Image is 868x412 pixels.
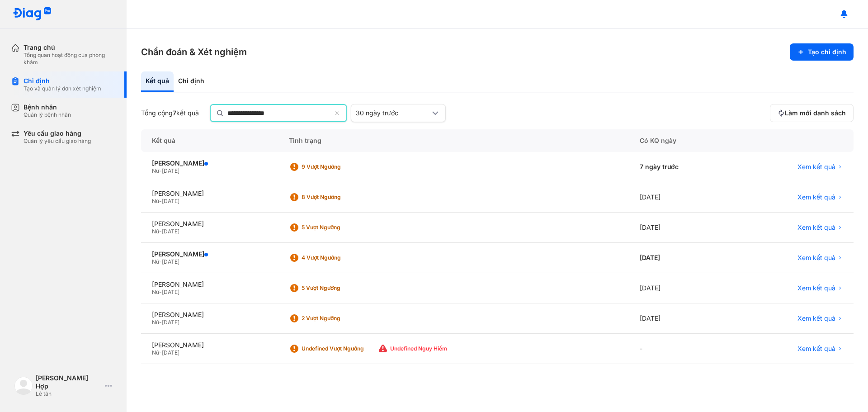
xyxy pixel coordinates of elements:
div: Tạo và quản lý đơn xét nghiệm [24,85,101,92]
span: Xem kết quả [797,314,835,322]
span: - [159,198,162,204]
div: [PERSON_NAME] [152,250,267,258]
span: - [159,167,162,174]
div: Chỉ định [174,71,209,92]
span: Xem kết quả [797,254,835,262]
div: [PERSON_NAME] [152,189,267,198]
span: [DATE] [162,319,179,326]
span: Xem kết quả [797,345,835,353]
div: Kết quả [141,129,278,152]
div: [DATE] [629,182,736,213]
div: [PERSON_NAME] [152,220,267,228]
button: Làm mới danh sách [770,104,854,122]
div: 8 Vượt ngưỡng [302,194,374,201]
span: - [159,228,162,235]
span: - [159,258,162,265]
span: Nữ [152,319,159,326]
button: Tạo chỉ định [790,43,854,61]
div: Trang chủ [24,43,116,52]
img: logo [14,377,33,395]
div: [PERSON_NAME] [152,311,267,319]
span: Nữ [152,198,159,204]
div: Tổng cộng kết quả [141,109,199,117]
div: 5 Vượt ngưỡng [302,224,374,231]
div: 7 ngày trước [629,152,736,182]
span: Xem kết quả [797,163,835,171]
span: [DATE] [162,198,179,204]
div: [PERSON_NAME] [152,341,267,349]
div: - [629,334,736,364]
div: 2 Vượt ngưỡng [302,315,374,322]
img: logo [13,7,52,21]
span: [DATE] [162,258,179,265]
div: Có KQ ngày [629,129,736,152]
div: Lễ tân [36,390,101,398]
span: Nữ [152,289,159,295]
div: 9 Vượt ngưỡng [302,163,374,170]
div: [DATE] [629,243,736,273]
div: Chỉ định [24,77,101,85]
div: [DATE] [629,273,736,303]
div: 4 Vượt ngưỡng [302,254,374,261]
span: Nữ [152,349,159,356]
div: Quản lý bệnh nhân [24,111,71,118]
h3: Chẩn đoán & Xét nghiệm [141,46,247,58]
div: Tình trạng [278,129,629,152]
span: Xem kết quả [797,193,835,201]
div: [PERSON_NAME] [152,280,267,289]
span: Nữ [152,258,159,265]
div: undefined Vượt ngưỡng [302,345,374,352]
div: Yêu cầu giao hàng [24,129,91,137]
span: [DATE] [162,167,179,174]
span: - [159,349,162,356]
div: Kết quả [141,71,174,92]
span: Nữ [152,228,159,235]
div: 30 ngày trước [356,109,430,117]
div: Tổng quan hoạt động của phòng khám [24,52,116,66]
span: - [159,289,162,295]
div: undefined Nguy hiểm [390,345,462,352]
div: [PERSON_NAME] Hợp [36,374,101,390]
span: Xem kết quả [797,284,835,292]
span: Xem kết quả [797,223,835,232]
span: - [159,319,162,326]
span: [DATE] [162,228,179,235]
div: [DATE] [629,213,736,243]
div: [DATE] [629,303,736,334]
div: [PERSON_NAME] [152,159,267,167]
span: 7 [173,109,176,117]
span: [DATE] [162,289,179,295]
div: 5 Vượt ngưỡng [302,284,374,292]
span: Nữ [152,167,159,174]
div: Quản lý yêu cầu giao hàng [24,137,91,145]
span: Làm mới danh sách [785,109,846,117]
span: [DATE] [162,349,179,356]
div: Bệnh nhân [24,103,71,111]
